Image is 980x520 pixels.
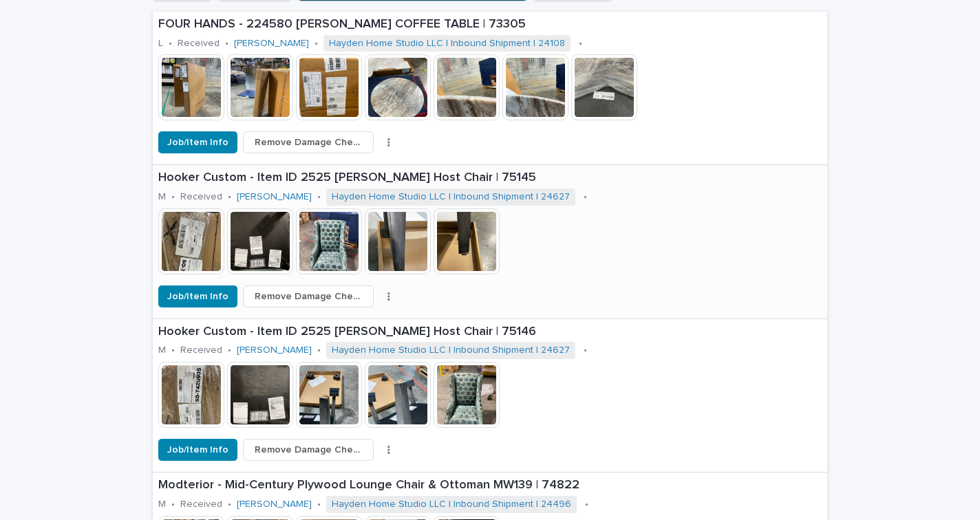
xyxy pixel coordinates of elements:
p: Received [180,345,222,356]
p: • [171,191,175,203]
span: Job/Item Info [167,290,228,303]
a: Hayden Home Studio LLC | Inbound Shipment | 24108 [329,38,565,50]
button: Job/Item Info [158,131,237,153]
p: • [317,499,321,510]
a: Hayden Home Studio LLC | Inbound Shipment | 24627 [332,345,570,356]
button: Remove Damage Check [243,131,374,153]
button: Job/Item Info [158,285,237,307]
p: • [171,345,175,356]
a: Hayden Home Studio LLC | Inbound Shipment | 24627 [332,191,570,203]
a: [PERSON_NAME] [234,38,309,50]
p: • [315,38,318,50]
p: M [158,191,166,203]
p: • [579,38,582,50]
span: Job/Item Info [167,136,228,149]
p: Received [178,38,220,50]
p: • [228,191,231,203]
span: Remove Damage Check [255,290,362,303]
p: Hooker Custom - Item ID 2525 [PERSON_NAME] Host Chair | 75145 [158,171,822,186]
p: M [158,499,166,510]
span: Remove Damage Check [255,136,362,149]
button: Job/Item Info [158,439,237,461]
p: • [169,38,172,50]
p: • [228,345,231,356]
p: Hooker Custom - Item ID 2525 [PERSON_NAME] Host Chair | 75146 [158,325,822,340]
a: Hooker Custom - Item ID 2525 [PERSON_NAME] Host Chair | 75146M•Received•[PERSON_NAME] •Hayden Hom... [153,319,827,473]
p: • [317,345,321,356]
a: Hayden Home Studio LLC | Inbound Shipment | 24496 [332,499,571,510]
p: • [317,191,321,203]
p: • [584,191,587,203]
a: [PERSON_NAME] [237,345,312,356]
span: Remove Damage Check [255,443,362,457]
a: Hooker Custom - Item ID 2525 [PERSON_NAME] Host Chair | 75145M•Received•[PERSON_NAME] •Hayden Hom... [153,165,827,318]
p: Received [180,191,222,203]
p: FOUR HANDS - 224580 [PERSON_NAME] COFFEE TABLE | 73305 [158,17,822,32]
a: FOUR HANDS - 224580 [PERSON_NAME] COFFEE TABLE | 73305L•Received•[PERSON_NAME] •Hayden Home Studi... [153,12,827,165]
a: [PERSON_NAME] [237,191,312,203]
span: Job/Item Info [167,443,228,457]
p: Modterior - Mid-Century Plywood Lounge Chair & Ottoman MW139 | 74822 [158,478,822,493]
a: [PERSON_NAME] [237,499,312,510]
p: M [158,345,166,356]
button: Remove Damage Check [243,439,374,461]
button: Remove Damage Check [243,285,374,307]
p: Received [180,499,222,510]
p: • [225,38,228,50]
p: • [584,345,587,356]
p: • [171,499,175,510]
p: • [228,499,231,510]
p: • [585,499,588,510]
p: L [158,38,163,50]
